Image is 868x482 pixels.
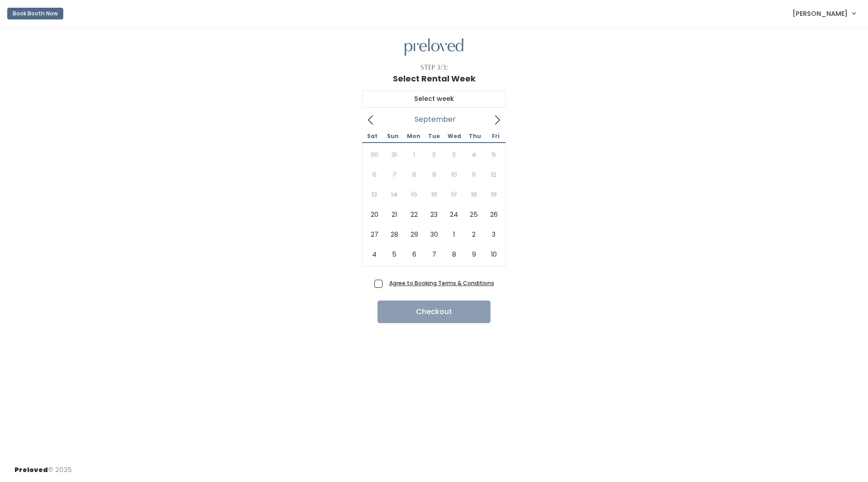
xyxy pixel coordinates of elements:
[389,279,494,287] a: Agree to Booking Terms & Conditions
[364,205,384,224] span: September 20, 2025
[362,91,506,108] input: Select week
[14,465,48,474] span: Preloved
[7,4,63,24] a: Book Booth Now
[464,205,484,224] span: September 25, 2025
[424,224,444,244] span: September 30, 2025
[382,134,403,139] span: Sun
[384,205,404,224] span: September 21, 2025
[486,134,506,139] span: Fri
[404,244,424,264] span: October 6, 2025
[384,224,404,244] span: September 28, 2025
[404,205,424,224] span: September 22, 2025
[465,134,485,139] span: Thu
[484,205,504,224] span: September 26, 2025
[405,38,463,56] img: preloved logo
[7,8,63,19] button: Book Booth Now
[14,458,72,475] div: © 2025
[377,301,491,323] button: Checkout
[464,224,484,244] span: October 2, 2025
[393,74,476,83] h1: Select Rental Week
[384,244,404,264] span: October 5, 2025
[424,134,444,139] span: Tue
[424,244,444,264] span: October 7, 2025
[444,244,464,264] span: October 8, 2025
[362,134,382,139] span: Sat
[444,205,464,224] span: September 24, 2025
[783,4,864,23] a: [PERSON_NAME]
[415,118,456,121] span: September
[484,244,504,264] span: October 10, 2025
[464,244,484,264] span: October 9, 2025
[364,244,384,264] span: October 4, 2025
[404,224,424,244] span: September 29, 2025
[444,134,465,139] span: Wed
[424,205,444,224] span: September 23, 2025
[403,134,424,139] span: Mon
[364,224,384,244] span: September 27, 2025
[484,224,504,244] span: October 3, 2025
[793,9,848,19] span: [PERSON_NAME]
[444,224,464,244] span: October 1, 2025
[420,63,448,72] div: Step 3/3:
